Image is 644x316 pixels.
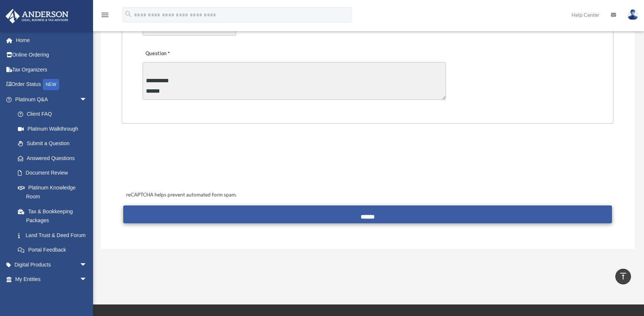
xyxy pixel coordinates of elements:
div: NEW [43,79,59,90]
a: Home [5,33,98,48]
label: Question [143,48,200,59]
a: My Entitiesarrow_drop_down [5,272,98,287]
a: My Anderson Teamarrow_drop_down [5,287,98,301]
a: Digital Productsarrow_drop_down [5,257,98,272]
a: Land Trust & Deed Forum [10,228,98,243]
iframe: reCAPTCHA [124,147,237,176]
a: Answered Questions [10,151,98,166]
span: arrow_drop_down [80,272,95,287]
a: Platinum Walkthrough [10,121,98,136]
span: arrow_drop_down [80,92,95,107]
i: vertical_align_top [619,272,628,281]
a: Client FAQ [10,107,98,122]
a: Platinum Knowledge Room [10,180,98,204]
a: menu [101,13,109,19]
img: User Pic [627,9,638,20]
span: arrow_drop_down [80,257,95,272]
a: Submit a Question [10,136,95,151]
i: search [124,10,133,18]
a: Document Review [10,166,98,181]
a: Tax & Bookkeeping Packages [10,204,98,228]
a: Tax Organizers [5,62,98,77]
div: reCAPTCHA helps prevent automated form spam. [123,191,612,200]
img: Anderson Advisors Platinum Portal [3,9,71,23]
a: Online Ordering [5,48,98,63]
i: menu [101,10,109,19]
a: Platinum Q&Aarrow_drop_down [5,92,98,107]
a: Order StatusNEW [5,77,98,92]
a: Portal Feedback [10,243,98,258]
a: vertical_align_top [615,269,631,284]
span: arrow_drop_down [80,287,95,302]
